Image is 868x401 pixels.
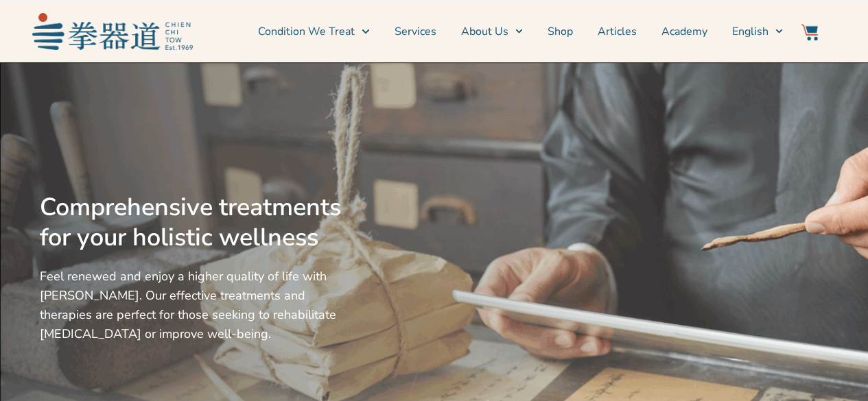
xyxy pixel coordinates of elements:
p: Feel renewed and enjoy a higher quality of life with [PERSON_NAME]. Our effective treatments and ... [40,267,347,343]
a: Shop [548,14,573,49]
a: English [732,14,783,49]
a: Condition We Treat [258,14,369,49]
a: Academy [661,14,707,49]
h2: Comprehensive treatments for your holistic wellness [40,193,347,253]
nav: Menu [200,14,783,49]
span: English [732,23,769,40]
a: About Us [461,14,523,49]
a: Services [395,14,436,49]
img: Website Icon-03 [801,24,818,40]
a: Articles [598,14,637,49]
